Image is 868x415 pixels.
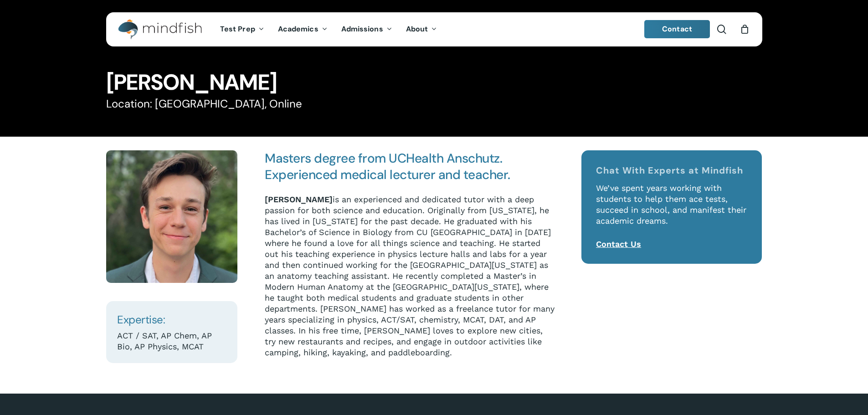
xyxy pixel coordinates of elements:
[117,330,226,352] p: ACT / SAT, AP Chem, AP Bio, AP Physics, MCAT
[265,194,555,358] p: is an experienced and dedicated tutor with a deep passion for both science and education. Origina...
[106,72,762,93] h1: [PERSON_NAME]
[106,150,238,283] img: Ryan Suckow Square
[399,26,444,33] a: About
[271,26,334,33] a: Academics
[406,24,428,34] span: About
[106,12,762,46] header: Main Menu
[220,24,255,34] span: Test Prep
[662,24,692,34] span: Contact
[341,24,383,34] span: Admissions
[106,97,302,111] span: Location: [GEOGRAPHIC_DATA], Online
[334,26,399,33] a: Admissions
[596,239,641,249] a: Contact Us
[278,24,318,34] span: Academics
[644,20,710,38] a: Contact
[265,195,333,204] strong: [PERSON_NAME]
[596,183,748,239] p: We’ve spent years working with students to help them ace tests, succeed in school, and manifest t...
[596,165,748,176] h4: Chat With Experts at Mindfish
[213,12,444,46] nav: Main Menu
[265,150,555,183] h4: Masters degree from UCHealth Anschutz. Experienced medical lecturer and teacher.
[213,26,271,33] a: Test Prep
[117,313,165,327] span: Expertise:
